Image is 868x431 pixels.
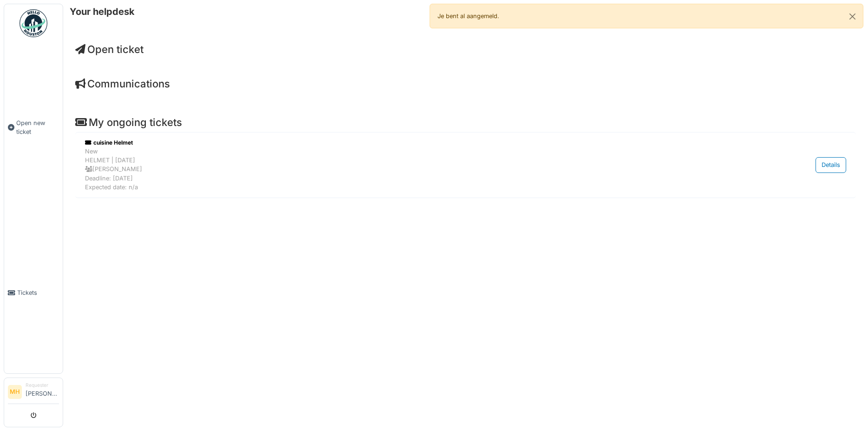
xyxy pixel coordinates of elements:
div: Je bent al aangemeld. [430,4,864,28]
div: Requester [26,382,59,389]
button: Close [842,4,863,29]
a: cuisine Helmet NewHELMET | [DATE] [PERSON_NAME]Deadline: [DATE]Expected date: n/a Details [83,136,848,194]
h6: Your helpdesk [70,6,135,17]
a: Open new ticket [4,42,63,212]
a: Open ticket [75,43,144,55]
li: [PERSON_NAME] [26,382,59,402]
span: Open new ticket [16,119,59,136]
img: Badge_color-CXgf-gQk.svg [20,9,47,37]
span: Tickets [17,288,59,297]
a: MH Requester[PERSON_NAME] [8,382,59,404]
h4: Communications [75,78,856,90]
div: Details [816,157,846,172]
div: New HELMET | [DATE] [PERSON_NAME] Deadline: [DATE] Expected date: n/a [85,147,734,192]
li: MH [8,385,22,399]
a: Tickets [4,212,63,374]
div: cuisine Helmet [85,139,734,147]
h4: My ongoing tickets [75,116,856,128]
